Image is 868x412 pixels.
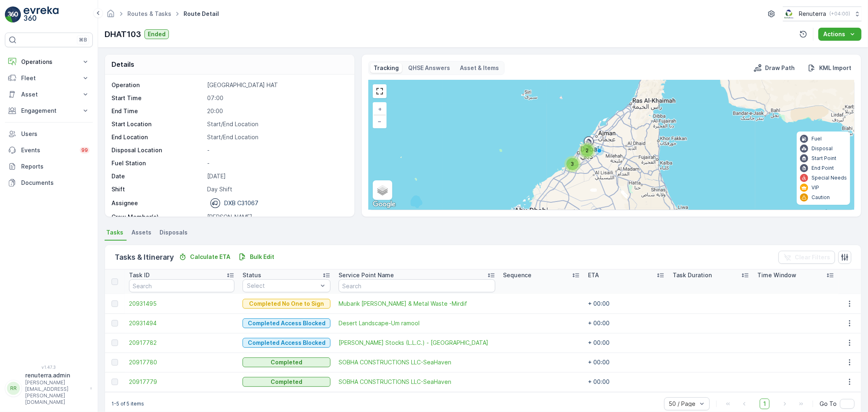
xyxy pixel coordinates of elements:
span: − [378,118,382,125]
p: End Location [112,133,204,141]
p: Start Location [112,120,204,128]
div: Toggle Row Selected [112,359,118,366]
a: Desert Landscape-Um ramool [339,319,495,327]
p: Clear Filters [795,253,830,261]
p: Bulk Edit [250,253,274,261]
button: KML Import [805,63,855,73]
p: Renuterra [799,10,826,18]
div: Toggle Row Selected [112,300,118,307]
div: RR [7,382,20,395]
p: Details [112,59,134,69]
p: Actions [823,30,845,38]
p: Date [112,172,204,180]
p: Shift [112,185,204,193]
div: Toggle Row Selected [112,320,118,327]
a: Documents [5,175,93,191]
button: RRrenuterra.admin[PERSON_NAME][EMAIL_ADDRESS][PERSON_NAME][DOMAIN_NAME] [5,371,93,405]
p: Fuel Station [112,159,204,167]
p: 07:00 [207,94,346,102]
p: Completed No One to Sign [249,300,324,308]
p: Engagement [21,107,77,115]
p: Disposal [811,145,833,152]
p: Start/End Location [207,133,346,141]
p: Tasks & Itinerary [115,252,174,263]
a: 20917779 [129,378,234,386]
img: Google [371,199,398,210]
p: ETA [588,271,599,279]
p: Users [21,130,90,138]
p: 20:00 [207,107,346,115]
td: + 00:00 [584,294,669,313]
span: v 1.47.3 [5,365,93,370]
span: Mubarik [PERSON_NAME] & Metal Waste -Mirdif [339,300,495,308]
p: Select [247,282,318,290]
a: 20917780 [129,358,234,366]
p: Day Shift [207,185,346,193]
p: End Point [811,165,834,171]
img: logo [5,7,21,23]
p: Service Point Name [339,271,394,279]
div: Toggle Row Selected [112,379,118,385]
p: Time Window [757,271,796,279]
p: Ended [148,30,166,38]
button: Calculate ETA [175,252,234,262]
p: Completed [271,358,302,366]
p: Operations [21,58,77,66]
button: Clear Filters [778,251,835,264]
p: Calculate ETA [190,253,230,261]
input: Search [339,279,495,292]
a: Mubarik Abdul Majeed Scrap & Metal Waste -Mirdif [339,300,495,308]
p: Start Point [811,155,836,162]
p: [DATE] [207,172,346,180]
a: SOBHA CONSTRUCTIONS LLC-SeaHaven [339,378,495,386]
div: 2 [579,142,595,159]
button: Fleet [5,70,93,86]
p: End Time [112,107,204,115]
span: + [378,105,382,112]
a: Users [5,126,93,142]
p: Reports [21,162,90,171]
p: - [207,159,346,167]
td: + 00:00 [584,353,669,372]
p: Sequence [503,271,532,279]
p: Completed [271,378,302,386]
p: [GEOGRAPHIC_DATA] HAT [207,81,346,89]
p: DHAT103 [105,28,141,40]
p: Start Time [112,94,204,102]
p: QHSE Answers [409,64,450,72]
input: Search [129,279,234,292]
span: 2 [586,147,588,153]
p: Completed Access Blocked [248,319,326,327]
p: VIP [811,184,819,191]
p: Start/End Location [207,120,346,128]
button: Operations [5,54,93,70]
a: Open this area in Google Maps (opens a new window) [371,199,398,210]
a: 20931494 [129,319,234,327]
p: Asset & Items [460,64,499,72]
span: [PERSON_NAME] Stocks (L.L.C.) - [GEOGRAPHIC_DATA] [339,339,495,347]
a: 20931495 [129,300,234,308]
a: Routes & Tasks [127,10,171,17]
span: SOBHA CONSTRUCTIONS LLC-SeaHaven [339,358,495,366]
td: + 00:00 [584,313,669,333]
button: Completed Access Blocked [243,338,330,348]
p: Disposal Location [112,146,204,154]
a: Homepage [106,12,115,19]
td: + 00:00 [584,333,669,353]
a: View Fullscreen [374,85,386,97]
p: Task Duration [673,271,712,279]
p: [PERSON_NAME][EMAIL_ADDRESS][PERSON_NAME][DOMAIN_NAME] [25,379,86,405]
div: 3 [564,156,581,172]
span: 1 [760,399,770,409]
span: Go To [820,400,837,408]
button: Actions [818,28,861,41]
p: [PERSON_NAME] [207,213,346,221]
button: Bulk Edit [235,252,278,262]
img: logo_light-DOdMpM7g.png [24,7,59,23]
p: Documents [21,179,90,187]
a: 20917782 [129,339,234,347]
